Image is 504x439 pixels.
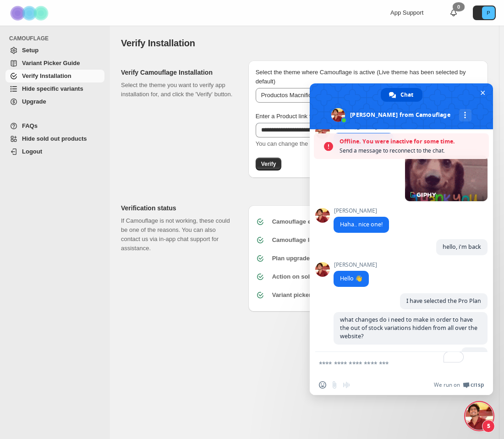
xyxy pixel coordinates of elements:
[7,0,53,26] img: Camouflage
[22,47,38,54] span: Setup
[22,72,71,79] span: Verify Installation
[434,381,484,389] a: We run onCrisp
[22,122,38,129] span: FAQs
[9,35,105,42] span: CAMOUFLAGE
[443,243,481,251] span: hello, i'm back
[272,291,322,298] b: Variant picker set
[121,81,234,99] p: Select the theme you want to verify app installation for, and click the 'Verify' button.
[406,297,481,305] span: I have selected the Pro Plan
[272,236,377,243] b: Camouflage loading in the Storefront
[482,420,495,433] span: 5
[15,24,22,31] img: website_grey.svg
[5,95,104,108] a: Upgrade
[453,2,465,11] div: 0
[390,9,423,16] span: App Support
[5,57,104,70] a: Variant Picker Guide
[340,137,484,146] span: Offline. You were inactive for some time.
[5,70,104,82] a: Verify Installation
[101,54,154,60] div: Keywords by Traffic
[340,316,477,340] span: what changes do i need to make in order to have the out of stock variations hidden from all over ...
[473,5,496,20] button: Avatar with initials P
[449,8,458,17] a: 0
[319,352,466,375] textarea: To enrich screen reader interactions, please activate Accessibility in Grammarly extension settings
[35,54,82,60] div: Domain Overview
[482,6,495,19] span: Avatar with initials P
[26,15,45,22] div: v 4.0.25
[319,381,326,389] span: Insert an emoji
[478,88,488,98] span: Close chat
[5,82,104,95] a: Hide specific variants
[5,44,104,57] a: Setup
[256,113,419,120] span: Enter a Product link from your website to verify the installation
[256,69,466,85] span: Select the theme where Camouflage is active (Live theme has been selected by default)
[121,68,234,77] h2: Verify Camouflage Installation
[334,262,377,268] span: [PERSON_NAME]
[121,216,234,253] p: If Camouflage is not working, these could be one of the reasons. You can also contact us via in-a...
[468,351,481,359] span: hello
[121,203,234,213] h2: Verification status
[22,98,46,105] span: Upgrade
[22,85,83,92] span: Hide specific variants
[334,208,389,214] span: [PERSON_NAME]
[340,146,484,155] span: Send a message to reconnect to the chat.
[5,145,104,158] a: Logout
[381,88,422,102] a: Chat
[434,381,460,389] span: We run on
[22,135,87,142] span: Hide sold out products
[272,218,384,225] b: Camouflage enabled in the app embeds
[272,255,335,262] b: Plan upgrade required
[340,220,383,228] span: Haha.. nice one!
[471,381,484,389] span: Crisp
[25,53,32,60] img: tab_domain_overview_orange.svg
[256,140,460,147] span: You can change the product link to verify the installation on a different product
[340,274,362,282] span: Hello 👋
[91,53,99,60] img: tab_keywords_by_traffic_grey.svg
[487,10,490,16] text: P
[256,158,282,170] button: Verify
[121,38,195,48] span: Verify Installation
[22,60,80,66] span: Variant Picker Guide
[24,24,101,31] div: Domain: [DOMAIN_NAME]
[22,148,42,155] span: Logout
[272,273,359,280] b: Action on sold out variants set
[5,132,104,145] a: Hide sold out products
[15,15,22,22] img: logo_orange.svg
[400,88,413,102] span: Chat
[5,120,104,132] a: FAQs
[466,402,493,430] a: Close chat
[261,160,276,168] span: Verify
